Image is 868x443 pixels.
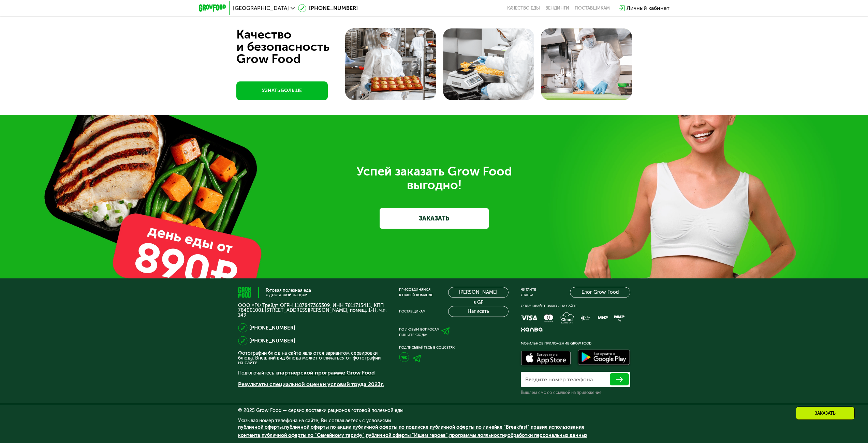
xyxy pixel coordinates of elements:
a: публичной оферты по подписке [353,424,428,430]
div: Вышлем смс со ссылкой на приложение [521,390,630,395]
div: Поставщикам: [399,309,426,314]
a: Результаты специальной оценки условий труда 2023г. [238,381,384,387]
span: , , , , , , , и [238,424,587,438]
a: публичной оферты "Ищем героев" [366,432,448,438]
a: Качество еды [507,5,540,11]
div: Читайте статьи [521,287,536,298]
a: партнерской программе Grow Food [278,369,375,376]
p: Фотографии блюд на сайте являются вариантом сервировки блюда. Внешний вид блюда может отличаться ... [238,351,387,365]
a: публичной оферты по "Семейному тарифу" [262,432,365,438]
div: Оплачивайте заказы на сайте [521,303,630,309]
p: Подключайтесь к [238,369,387,377]
div: Присоединяйся к нашей команде [399,287,433,298]
div: Личный кабинет [627,4,670,12]
a: публичной оферты по акции [284,424,351,430]
a: публичной оферты [238,424,283,430]
a: [PHONE_NUMBER] [249,337,295,345]
div: Мобильное приложение Grow Food [521,341,630,346]
a: УЗНАТЬ БОЛЬШЕ [236,81,328,100]
div: Качество и безопасность Grow Food [236,28,355,65]
a: [PERSON_NAME] в GF [448,287,509,298]
a: [PHONE_NUMBER] [298,4,358,12]
p: ООО «ГФ Трейд» ОГРН 1187847365309, ИНН 7811715411, КПП 784001001 [STREET_ADDRESS][PERSON_NAME], п... [238,303,387,318]
a: Вендинги [545,5,569,11]
div: Успей заказать Grow Food выгодно! [243,165,625,192]
div: Заказать [796,407,855,420]
a: ЗАКАЗАТЬ [380,208,489,229]
button: Написать [448,306,509,317]
div: поставщикам [575,5,610,11]
a: обработки персональных данных [507,432,587,438]
div: Готовая полезная еда с доставкой на дом [266,288,311,297]
a: программы лояльности [449,432,505,438]
a: Блог Grow Food [570,287,630,298]
a: [PHONE_NUMBER] [249,324,295,332]
span: [GEOGRAPHIC_DATA] [233,5,289,11]
div: © 2025 Grow Food — сервис доставки рационов готовой полезной еды [238,408,630,413]
div: Подписывайтесь в соцсетях [399,345,509,350]
div: По любым вопросам пишите сюда: [399,327,440,338]
img: Доступно в Google Play [576,348,632,368]
a: публичной оферты по линейке "Breakfast" [430,424,529,430]
div: Указывая номер телефона на сайте, Вы соглашаетесь с условиями [238,418,630,443]
label: Введите номер телефона [525,378,593,381]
